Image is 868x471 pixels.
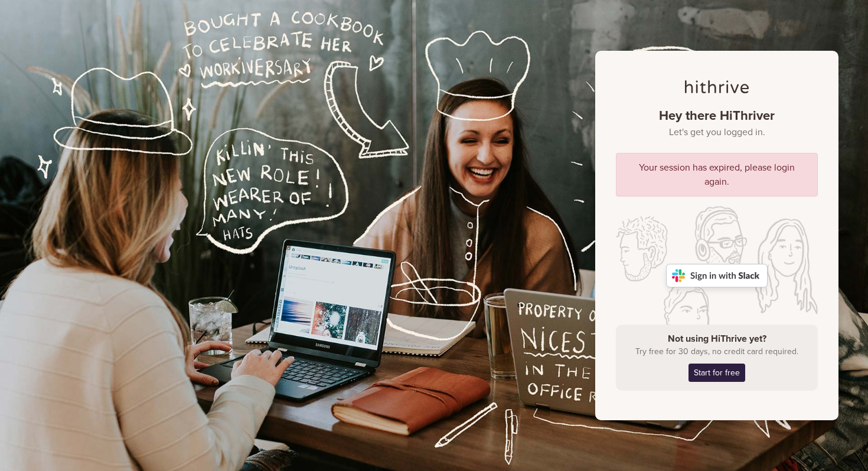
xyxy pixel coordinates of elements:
img: Sign in with Slack [666,264,768,287]
h1: Hey there HiThriver [616,108,818,138]
small: Let's get you logged in. [616,127,818,138]
div: Your session has expired, please login again. [616,153,818,197]
a: Start for free [688,364,745,382]
p: Try free for 30 days, no credit card required. [625,345,809,358]
h4: Not using HiThrive yet? [625,333,809,345]
img: hithrive-logo-dark.4eb238aa.svg [685,80,749,93]
span: Help [27,8,51,19]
